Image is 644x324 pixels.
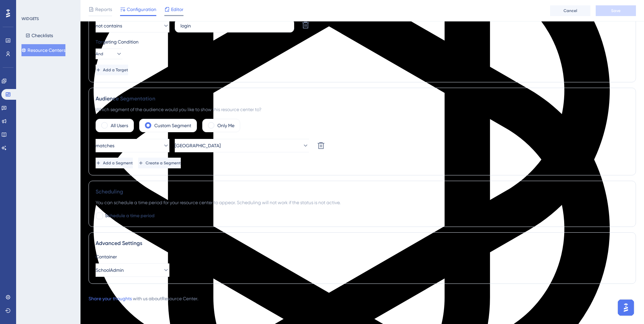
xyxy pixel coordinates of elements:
[180,22,288,29] input: yourwebsite.com/path
[96,239,629,247] div: Advanced Settings
[89,295,198,303] div: with us about Resource Center .
[96,49,122,59] button: And
[89,296,132,301] a: Share your thoughts
[95,5,112,13] span: Reports
[96,19,169,32] button: not contains
[111,121,128,130] label: All Users
[616,298,636,318] iframe: UserGuiding AI Assistant Launcher
[21,44,65,56] button: Resource Centers
[175,142,221,150] span: [GEOGRAPHIC_DATA]
[103,67,128,73] span: Add a Target
[21,29,57,42] button: Checklists
[96,253,629,261] div: Container
[550,5,590,16] button: Cancel
[127,5,156,13] span: Configuration
[96,95,629,103] div: Audience Segmentation
[96,198,629,207] div: You can schedule a time period for your resource center to appear. Scheduling will not work if th...
[175,139,309,152] button: [GEOGRAPHIC_DATA]
[96,65,128,75] button: Add a Target
[21,16,39,21] div: WIDGETS
[596,5,636,16] button: Save
[171,5,183,13] span: Editor
[96,158,133,168] button: Add a Segment
[96,51,103,57] span: And
[154,121,191,130] label: Custom Segment
[146,160,181,166] span: Create a Segment
[96,22,122,30] span: not contains
[105,212,155,220] span: Schedule a time period
[103,160,133,166] span: Add a Segment
[96,188,629,196] div: Scheduling
[96,263,169,277] button: SchoolAdmin
[96,142,114,150] span: matches
[217,121,234,130] label: Only Me
[611,8,621,13] span: Save
[96,38,629,46] div: Targeting Condition
[138,158,181,168] button: Create a Segment
[563,8,577,13] span: Cancel
[96,139,169,152] button: matches
[96,105,629,113] div: Which segment of the audience would you like to show this resource center to?
[96,266,124,274] span: SchoolAdmin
